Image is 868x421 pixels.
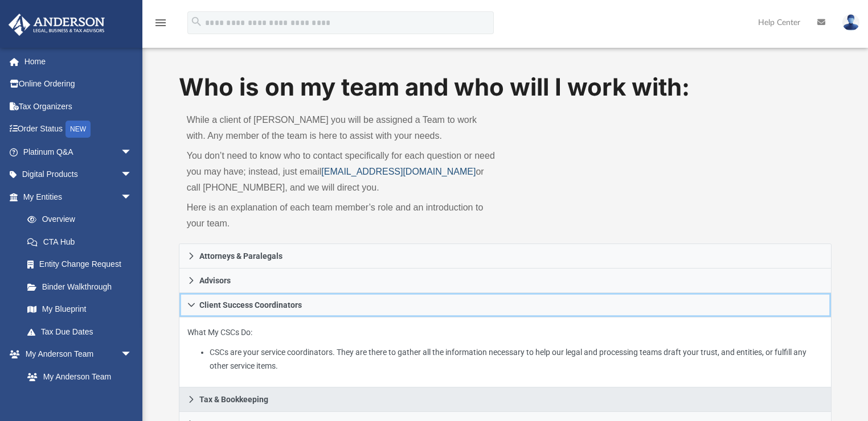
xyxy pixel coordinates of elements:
[210,345,823,373] li: CSCs are your service coordinators. They are there to gather all the information necessary to hel...
[8,163,149,186] a: Digital Productsarrow_drop_down
[8,185,149,208] a: My Entitiesarrow_drop_down
[179,387,832,412] a: Tax & Bookkeeping
[8,95,149,118] a: Tax Organizers
[8,118,149,141] a: Order StatusNEW
[321,167,476,176] a: [EMAIL_ADDRESS][DOMAIN_NAME]
[199,276,231,284] span: Advisors
[179,293,832,317] a: Client Success Coordinators
[187,148,497,196] p: You don’t need to know who to contact specifically for each question or need you may have; instea...
[179,71,832,104] h1: Who is on my team and who will I work with:
[121,163,144,187] span: arrow_drop_down
[16,275,149,298] a: Binder Walkthrough
[65,121,91,138] div: NEW
[121,185,144,209] span: arrow_drop_down
[154,22,167,30] a: menu
[121,141,144,164] span: arrow_drop_down
[842,14,859,31] img: User Pic
[179,243,832,269] a: Attorneys & Paralegals
[16,320,149,343] a: Tax Due Dates
[16,230,149,253] a: CTA Hub
[199,301,302,309] span: Client Success Coordinators
[199,395,268,403] span: Tax & Bookkeeping
[8,73,149,96] a: Online Ordering
[179,269,832,293] a: Advisors
[8,50,149,73] a: Home
[187,112,497,144] p: While a client of [PERSON_NAME] you will be assigned a Team to work with. Any member of the team ...
[16,298,144,321] a: My Blueprint
[154,16,167,30] i: menu
[5,14,108,36] img: Anderson Advisors Platinum Portal
[8,343,144,366] a: My Anderson Teamarrow_drop_down
[8,141,149,163] a: Platinum Q&Aarrow_drop_down
[187,325,824,373] p: What My CSCs Do:
[187,200,497,232] p: Here is an explanation of each team member’s role and an introduction to your team.
[199,252,282,260] span: Attorneys & Paralegals
[16,365,138,388] a: My Anderson Team
[121,343,144,366] span: arrow_drop_down
[16,253,149,276] a: Entity Change Request
[190,15,203,28] i: search
[16,208,149,231] a: Overview
[179,317,832,388] div: Client Success Coordinators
